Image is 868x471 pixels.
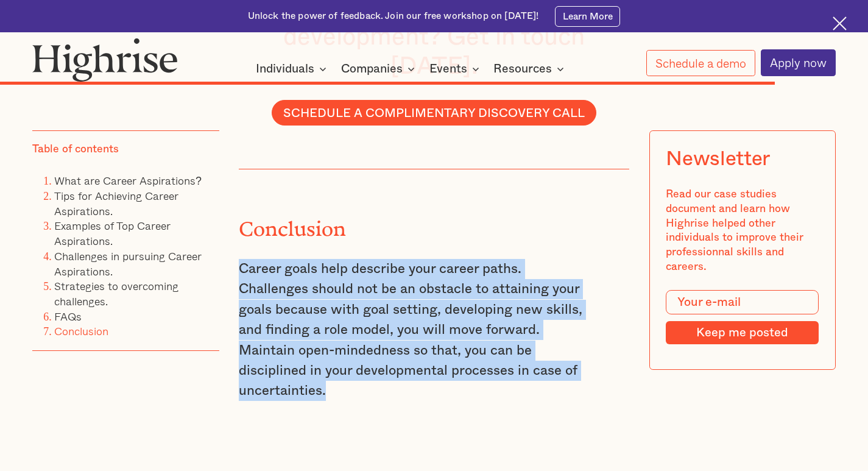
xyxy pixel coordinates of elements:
[256,62,330,76] div: Individuals
[239,259,590,402] p: Career goals help describe your career paths. Challenges should not be an obstacle to attaining y...
[666,290,819,314] input: Your e-mail
[429,62,467,76] div: Events
[666,290,819,344] form: Modal Form
[239,213,590,236] h2: Conclusion
[248,10,539,23] div: Unlock the power of feedback. Join our free workshop on [DATE]!
[833,16,847,30] img: Cross icon
[341,62,403,76] div: Companies
[54,217,171,249] a: Examples of Top Career Aspirations.
[666,321,819,344] input: Keep me posted
[272,100,596,126] a: SCHEDULE A COMPLIMENTARY DISCOVERY CALL
[54,187,178,219] a: Tips for Achieving Career Aspirations.
[341,62,418,76] div: Companies
[493,62,552,76] div: Resources
[54,172,202,189] a: What are Career Aspirations?
[32,142,119,157] div: Table of contents
[761,49,836,76] a: Apply now
[666,187,819,274] div: Read our case studies document and learn how Highrise helped other individuals to improve their p...
[32,38,177,82] img: Highrise logo
[666,147,770,171] div: Newsletter
[256,62,314,76] div: Individuals
[646,50,755,76] a: Schedule a demo
[493,62,568,76] div: Resources
[54,277,178,310] a: Strategies to overcoming challenges.
[429,62,483,76] div: Events
[54,322,108,339] a: Conclusion
[239,420,590,441] p: ‍
[555,6,620,27] a: Learn More
[54,247,202,280] a: Challenges in pursuing Career Aspirations.
[54,307,82,324] a: FAQs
